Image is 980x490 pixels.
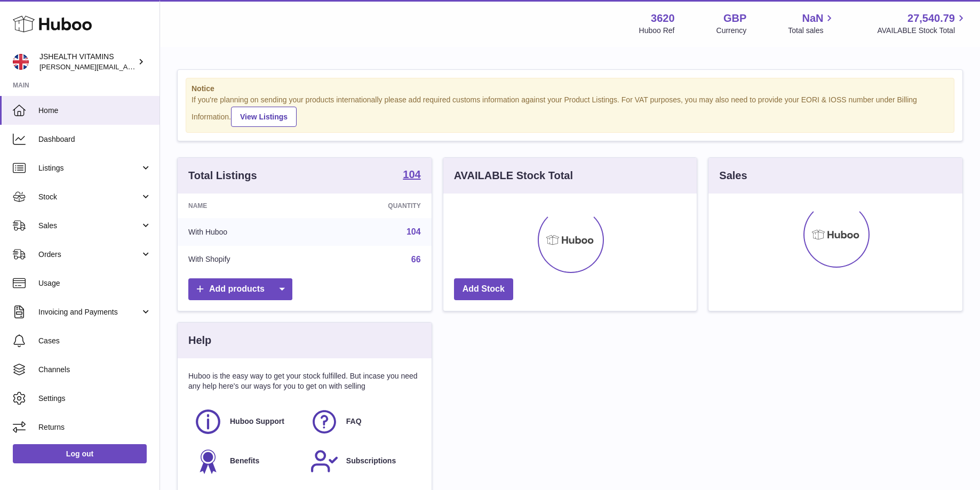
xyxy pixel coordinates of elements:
a: Log out [13,444,147,463]
div: Huboo Ref [639,26,675,36]
span: FAQ [346,416,362,427]
h3: Help [188,333,211,348]
a: Benefits [194,447,299,476]
h3: AVAILABLE Stock Total [454,168,573,183]
span: Settings [38,393,152,404]
a: 27,540.79 AVAILABLE Stock Total [877,11,967,36]
span: Subscriptions [346,456,396,466]
span: Returns [38,422,152,432]
h3: Total Listings [188,168,257,183]
p: Huboo is the easy way to get your stock fulfilled. But incase you need any help here's our ways f... [188,371,421,391]
span: Channels [38,365,152,375]
span: Stock [38,192,140,202]
a: 104 [403,169,420,182]
span: Orders [38,250,140,260]
span: Usage [38,278,152,288]
span: Dashboard [38,134,152,144]
span: Cases [38,336,152,346]
th: Quantity [314,194,431,218]
span: NaN [802,11,823,26]
strong: GBP [723,11,746,26]
a: NaN Total sales [788,11,835,36]
a: 66 [411,255,421,264]
strong: Notice [192,84,949,94]
div: If you're planning on sending your products internationally please add required customs informati... [192,95,949,127]
div: JSHEALTH VITAMINS [39,52,136,72]
a: Add products [188,278,292,300]
span: Home [38,106,152,116]
a: 104 [407,227,421,236]
a: FAQ [310,407,416,436]
h3: Sales [719,168,747,183]
span: Total sales [788,26,835,36]
span: 27,540.79 [907,11,955,26]
a: View Listings [231,107,297,127]
div: Currency [716,26,747,36]
a: Huboo Support [194,407,299,436]
span: Huboo Support [230,416,284,427]
td: With Shopify [178,246,314,274]
span: Benefits [230,456,259,466]
span: [PERSON_NAME][EMAIL_ADDRESS][DOMAIN_NAME] [39,62,214,71]
span: Listings [38,163,140,173]
span: Invoicing and Payments [38,307,140,317]
span: AVAILABLE Stock Total [877,26,967,36]
th: Name [178,194,314,218]
a: Subscriptions [310,447,416,476]
strong: 104 [403,169,420,180]
a: Add Stock [454,278,513,300]
td: With Huboo [178,218,314,246]
strong: 3620 [651,11,675,26]
span: Sales [38,221,140,231]
img: francesca@jshealthvitamins.com [13,54,29,70]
